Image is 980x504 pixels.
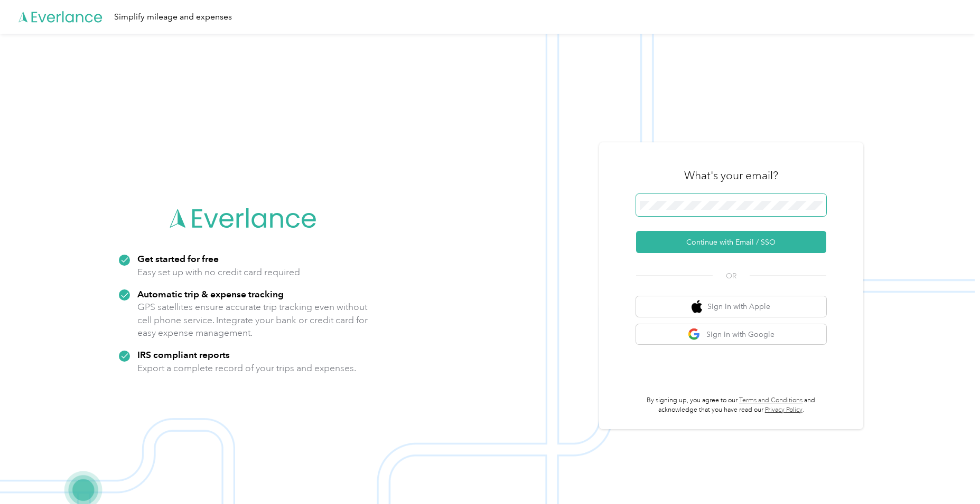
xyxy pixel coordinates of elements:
[684,168,778,183] h3: What's your email?
[636,231,826,253] button: Continue with Email / SSO
[137,349,230,360] strong: IRS compliant reports
[137,362,356,375] p: Export a complete record of your trips and expenses.
[137,301,368,340] p: GPS satellites ensure accurate trip tracking even without cell phone service. Integrate your bank...
[137,253,219,264] strong: Get started for free
[137,266,300,279] p: Easy set up with no credit card required
[713,270,750,282] span: OR
[688,328,701,341] img: google logo
[636,296,826,317] button: apple logoSign in with Apple
[636,324,826,345] button: google logoSign in with Google
[636,396,826,414] p: By signing up, you agree to our and acknowledge that you have read our .
[765,406,802,414] a: Privacy Policy
[114,11,232,24] div: Simplify mileage and expenses
[739,396,802,404] a: Terms and Conditions
[137,288,284,299] strong: Automatic trip & expense tracking
[692,300,702,313] img: apple logo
